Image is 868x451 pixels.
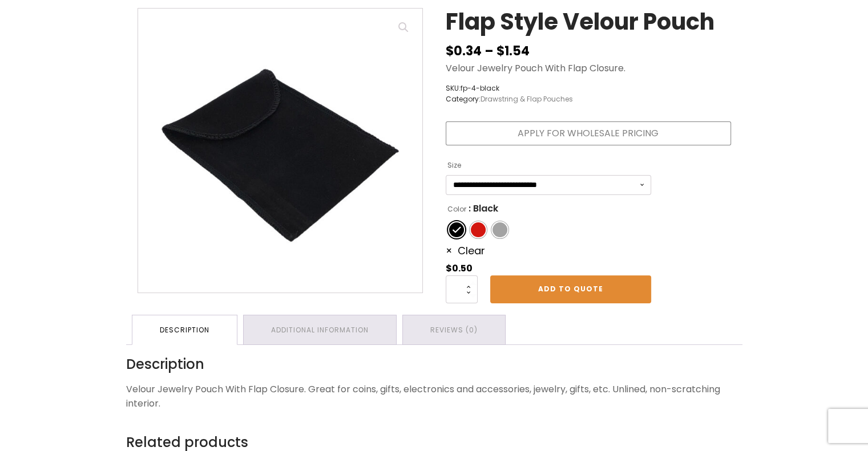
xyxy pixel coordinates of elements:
[126,356,742,373] h2: Description
[481,94,573,104] a: Drawstring & Flap Pouches
[446,61,625,76] p: Velour Jewelry Pouch With Flap Closure.
[446,219,651,241] ul: Color
[446,262,452,275] span: $
[490,275,651,303] a: Add to Quote
[470,221,487,238] li: Burgundy
[496,42,504,60] span: $
[485,42,494,60] span: –
[446,121,731,145] a: Apply for Wholesale Pricing
[446,243,485,258] a: Clear options
[448,221,465,238] li: Black
[403,315,505,344] a: Reviews (0)
[496,42,530,60] bdi: 1.54
[126,382,742,411] p: Velour Jewelry Pouch With Flap Closure. Great for coins, gifts, electronics and accessories, jewe...
[447,156,461,174] label: Size
[446,83,573,94] span: SKU:
[446,275,478,303] input: Product quantity
[446,42,482,60] bdi: 0.34
[446,94,573,104] span: Category:
[446,42,454,60] span: $
[446,262,473,275] bdi: 0.50
[393,17,414,38] a: View full-screen image gallery
[244,315,396,344] a: Additional information
[491,221,508,238] li: Grey
[132,315,237,344] a: Description
[447,200,466,218] label: Color
[469,200,498,218] span: : Black
[446,8,714,41] h1: Flap Style Velour Pouch
[461,83,499,93] span: fp-4-black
